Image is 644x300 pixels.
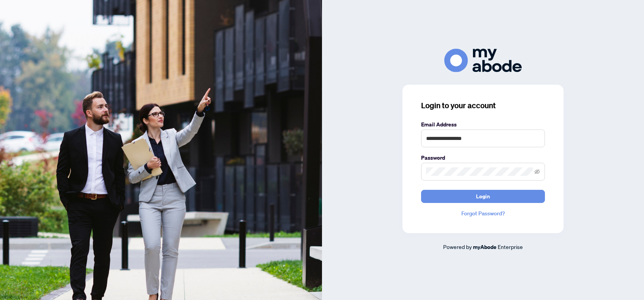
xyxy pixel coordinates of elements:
a: Forgot Password? [421,209,545,218]
span: Enterprise [498,243,523,250]
span: Powered by [443,243,472,250]
img: ma-logo [444,49,522,72]
span: Login [476,190,490,203]
label: Password [421,153,545,162]
h3: Login to your account [421,100,545,111]
button: Login [421,190,545,203]
span: eye-invisible [534,169,540,174]
label: Email Address [421,120,545,129]
a: myAbode [473,243,497,251]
